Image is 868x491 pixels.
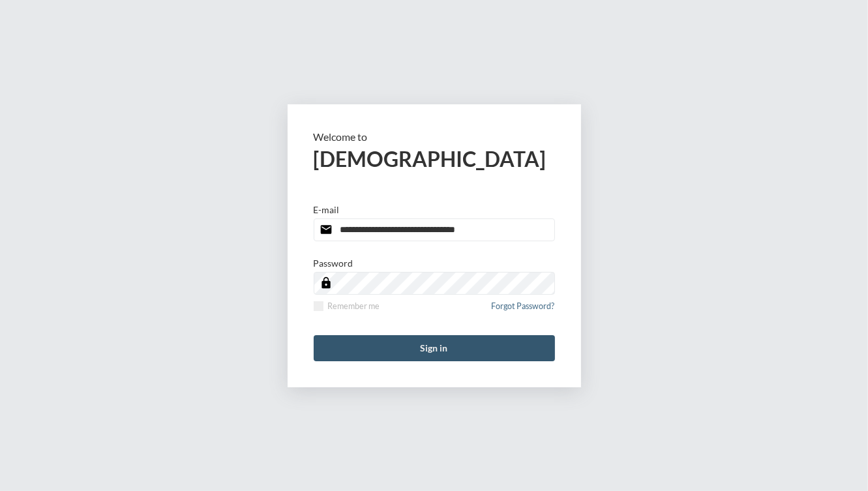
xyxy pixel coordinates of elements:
label: Remember me [314,301,380,311]
h2: [DEMOGRAPHIC_DATA] [314,146,555,171]
a: Forgot Password? [492,301,555,319]
p: Welcome to [314,130,555,143]
button: Sign in [314,335,555,361]
p: Password [314,258,353,269]
p: E-mail [314,204,340,215]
